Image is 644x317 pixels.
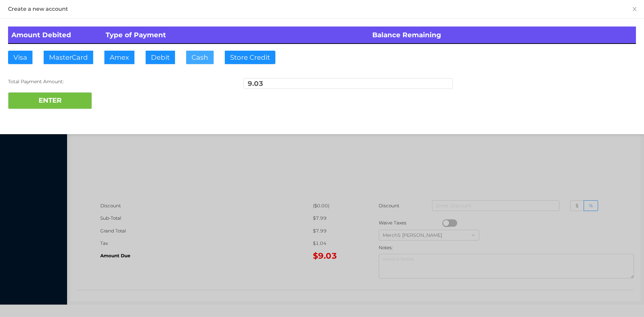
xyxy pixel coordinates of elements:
[146,51,175,64] button: Debit
[104,51,135,64] button: Amex
[632,6,637,12] i: icon: close
[8,27,102,44] th: Amount Debited
[102,27,369,44] th: Type of Payment
[8,5,636,13] div: Create a new account
[369,27,636,44] th: Balance Remaining
[8,51,33,64] button: Visa
[8,92,92,109] button: ENTER
[44,51,93,64] button: MasterCard
[8,78,217,85] div: Total Payment Amount:
[225,51,275,64] button: Store Credit
[186,51,214,64] button: Cash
